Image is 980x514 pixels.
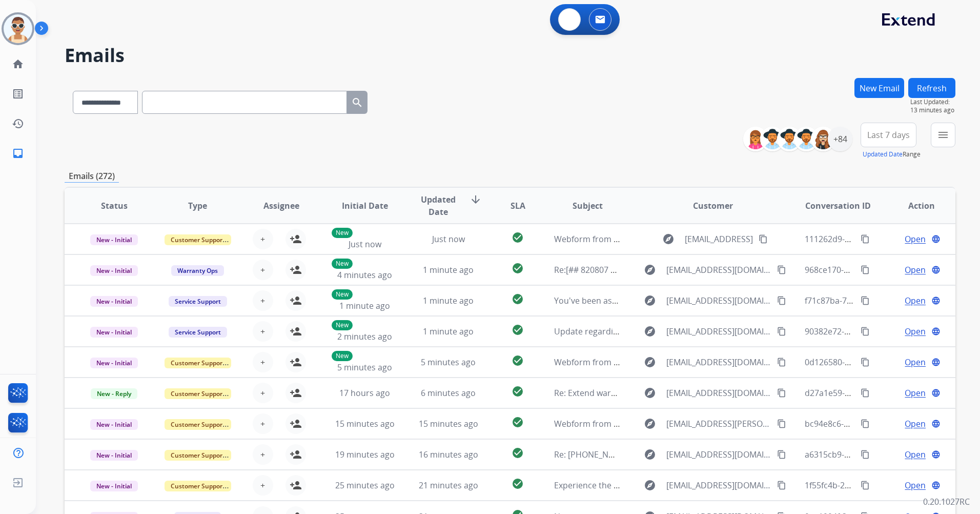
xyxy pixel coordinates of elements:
[861,327,870,336] mat-icon: content_copy
[512,231,524,244] mat-icon: check_circle
[290,479,302,491] mat-icon: person_add
[421,387,476,399] span: 6 minutes ago
[290,233,302,245] mat-icon: person_add
[910,106,955,114] span: 13 minutes ago
[777,388,786,398] mat-icon: content_copy
[861,481,870,490] mat-icon: content_copy
[290,448,302,461] mat-icon: person_add
[644,448,656,461] mat-icon: explore
[861,123,916,147] button: Last 7 days
[290,294,302,307] mat-icon: person_add
[931,481,941,490] mat-icon: language
[169,327,227,338] span: Service Support
[777,450,786,459] mat-icon: content_copy
[12,88,24,100] mat-icon: list_alt
[931,450,941,459] mat-icon: language
[351,96,363,109] mat-icon: search
[923,496,970,508] p: 0.20.1027RC
[165,450,231,461] span: Customer Support
[90,296,138,307] span: New - Initial
[101,200,128,212] span: Status
[91,388,137,399] span: New - Reply
[805,387,961,399] span: d27a1e59-3a4c-414a-894d-ae48988602f8
[253,352,273,372] button: +
[644,356,656,368] mat-icon: explore
[905,294,926,307] span: Open
[872,188,955,224] th: Action
[253,475,273,496] button: +
[260,418,265,430] span: +
[90,358,138,368] span: New - Initial
[165,388,231,399] span: Customer Support
[861,388,870,398] mat-icon: content_copy
[512,447,524,459] mat-icon: check_circle
[861,358,870,367] mat-icon: content_copy
[335,449,395,460] span: 19 minutes ago
[415,193,461,218] span: Updated Date
[777,481,786,490] mat-icon: content_copy
[861,265,870,274] mat-icon: content_copy
[905,325,926,338] span: Open
[165,419,231,430] span: Customer Support
[339,387,390,399] span: 17 hours ago
[666,418,771,430] span: [EMAIL_ADDRESS][PERSON_NAME][DOMAIN_NAME]
[260,325,265,338] span: +
[260,356,265,368] span: +
[339,300,390,311] span: 1 minute ago
[554,480,725,491] span: Experience the Benefits of Virtual Assistance
[910,98,955,106] span: Last Updated:
[432,233,465,245] span: Just now
[554,233,722,245] span: Webform from [EMAIL_ADDRESS] on [DATE]
[12,147,24,160] mat-icon: inbox
[759,234,768,244] mat-icon: content_copy
[905,479,926,491] span: Open
[805,200,871,212] span: Conversation ID
[512,262,524,274] mat-icon: check_circle
[861,234,870,244] mat-icon: content_copy
[332,320,353,330] p: New
[12,117,24,130] mat-icon: history
[693,200,733,212] span: Customer
[171,265,224,276] span: Warranty Ops
[805,480,957,491] span: 1f55fc4b-23ac-4764-87e7-841ac3806aca
[777,358,786,367] mat-icon: content_copy
[863,150,903,159] button: Updated Date
[511,200,525,212] span: SLA
[554,418,850,429] span: Webform from [PERSON_NAME][EMAIL_ADDRESS][DOMAIN_NAME] on [DATE]
[666,294,771,307] span: [EMAIL_ADDRESS][DOMAIN_NAME]
[165,234,231,245] span: Customer Support
[554,295,868,306] span: You've been assigned a new service order: f4d44f9d-6876-48b3-afff-0caaee8e0fdb
[90,265,138,276] span: New - Initial
[419,449,478,460] span: 16 minutes ago
[423,264,474,275] span: 1 minute ago
[554,449,639,460] span: Re: [PHONE_NUMBER]
[332,228,353,238] p: New
[90,234,138,245] span: New - Initial
[666,479,771,491] span: [EMAIL_ADDRESS][DOMAIN_NAME]
[805,264,964,275] span: 968ce170-d5a2-44d1-9b50-ee3903e40b57
[253,321,273,342] button: +
[666,325,771,338] span: [EMAIL_ADDRESS][DOMAIN_NAME]
[666,448,771,461] span: [EMAIL_ADDRESS][DOMAIN_NAME]
[905,387,926,399] span: Open
[777,419,786,428] mat-icon: content_copy
[90,327,138,338] span: New - Initial
[423,326,474,337] span: 1 minute ago
[905,418,926,430] span: Open
[419,480,478,491] span: 21 minutes ago
[335,480,395,491] span: 25 minutes ago
[512,293,524,305] mat-icon: check_circle
[165,481,231,491] span: Customer Support
[854,78,904,98] button: New Email
[469,193,482,206] mat-icon: arrow_downward
[512,416,524,428] mat-icon: check_circle
[805,326,962,337] span: 90382e72-3100-4201-8772-4fd6ade7d182
[931,234,941,244] mat-icon: language
[554,264,873,275] span: Re:[## 820807 ##] CUST# 1201774731 ORD# 1201774731 [PERSON_NAME] | Extend
[644,294,656,307] mat-icon: explore
[905,264,926,276] span: Open
[290,264,302,276] mat-icon: person_add
[805,357,961,368] span: 0d126580-7627-4561-ac2a-4a7f539a83b4
[253,444,273,465] button: +
[290,418,302,430] mat-icon: person_add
